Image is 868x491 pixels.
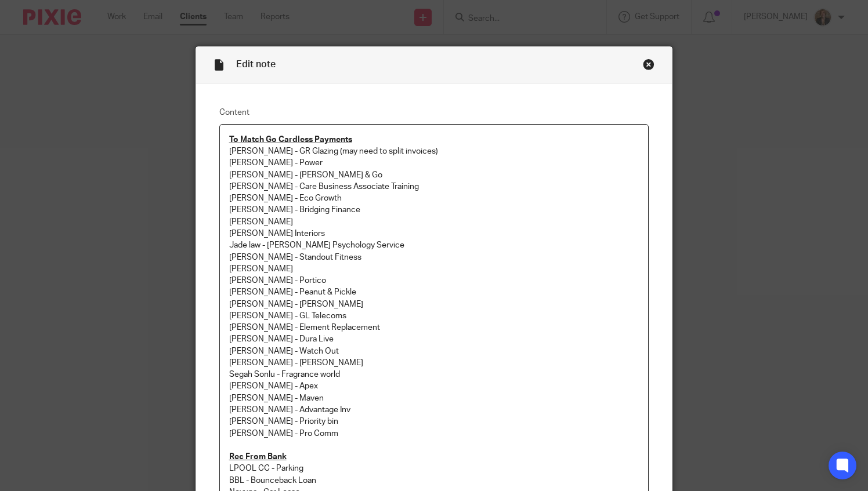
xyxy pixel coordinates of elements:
[229,157,639,169] p: [PERSON_NAME] - Power
[229,428,639,452] p: [PERSON_NAME] - Pro Comm
[229,333,639,345] p: [PERSON_NAME] - Dura Live
[229,475,639,486] p: BBL - Bounceback Loan
[229,369,639,380] p: Segah Sonlu - Fragrance world
[229,357,639,369] p: [PERSON_NAME] - [PERSON_NAME]
[229,463,639,474] p: LPOOL CC - Parking
[229,146,639,157] p: [PERSON_NAME] - GR Glazing (may need to split invoices)
[229,345,639,357] p: [PERSON_NAME] - Watch Out
[643,59,654,70] div: Close this dialog window
[229,380,639,392] p: [PERSON_NAME] - Apex
[229,453,287,461] u: Rec From Bank
[229,192,639,204] p: [PERSON_NAME] - Eco Growth
[229,181,639,192] p: [PERSON_NAME] - Care Business Associate Training
[229,228,639,239] p: [PERSON_NAME] Interiors
[236,60,276,69] span: Edit note
[229,404,639,416] p: [PERSON_NAME] - Advantage Inv
[229,310,639,322] p: [PERSON_NAME] - GL Telecoms
[229,204,639,216] p: [PERSON_NAME] - Bridging Finance
[229,252,639,263] p: [PERSON_NAME] - Standout Fitness
[229,322,639,333] p: [PERSON_NAME] - Element Replacement
[229,299,639,310] p: [PERSON_NAME] - [PERSON_NAME]
[229,136,352,144] u: To Match Go Cardless Payments
[229,275,639,286] p: [PERSON_NAME] - Portico
[229,286,639,298] p: [PERSON_NAME] - Peanut & Pickle
[229,263,639,275] p: [PERSON_NAME]
[229,416,639,427] p: [PERSON_NAME] - Priority bin
[229,239,639,251] p: Jade law - [PERSON_NAME] Psychology Service
[229,392,639,404] p: [PERSON_NAME] - Maven
[219,107,649,118] label: Content
[229,169,639,181] p: [PERSON_NAME] - [PERSON_NAME] & Go
[229,216,639,228] p: [PERSON_NAME]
